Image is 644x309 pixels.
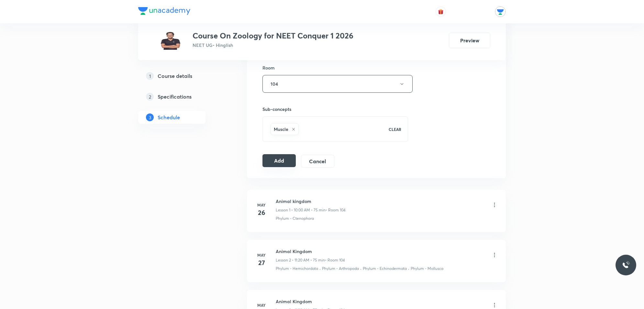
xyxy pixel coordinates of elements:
div: · [408,266,409,272]
h5: Course details [158,72,192,80]
button: Add [262,154,296,167]
p: Phylum - Hemichordata [276,266,318,272]
p: Lesson 1 • 10:00 AM • 75 min [276,207,326,213]
img: avatar [438,9,444,15]
h4: 27 [255,258,268,268]
h6: Animal Kingdom [276,298,345,305]
p: 1 [146,72,154,80]
h6: Sub-concepts [262,106,408,112]
h3: Course On Zoology for NEET Conquer 1 2026 [193,31,353,40]
p: Phylum - Arthropoda [322,266,359,272]
img: ttu [622,261,630,269]
a: 1Course details [138,69,226,82]
button: avatar [436,6,446,17]
h5: Schedule [158,113,180,121]
img: 3eaa0132760c49afa1e9b98b48d3342f.jpg [154,31,187,50]
h6: May [255,252,268,258]
h6: May [255,302,268,308]
div: · [360,266,361,272]
button: Preview [449,33,490,48]
p: Lesson 2 • 11:20 AM • 75 min [276,257,325,263]
a: Company Logo [138,7,190,16]
h6: Animal Kingdom [276,248,345,255]
button: Cancel [301,155,334,168]
button: 104 [262,75,413,93]
img: Company Logo [138,7,190,15]
p: CLEAR [389,126,401,132]
p: NEET UG • Hinglish [193,42,353,48]
p: • Room 104 [326,207,346,213]
h5: Specifications [158,93,192,101]
p: Phylum - Mollusca [411,266,443,272]
a: 2Specifications [138,90,226,103]
p: • Room 104 [325,257,345,263]
p: 3 [146,113,154,121]
h6: Animal kingdom [276,198,346,205]
div: · [319,266,321,272]
h6: Muscle [274,126,288,133]
h6: Room [262,64,275,71]
h4: 26 [255,208,268,218]
p: Phylum - Ctenophora [276,216,314,221]
p: 2 [146,93,154,101]
h6: May [255,202,268,208]
p: Phylum - Echinodermata [363,266,407,272]
img: Unacademy Jodhpur [495,6,506,17]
